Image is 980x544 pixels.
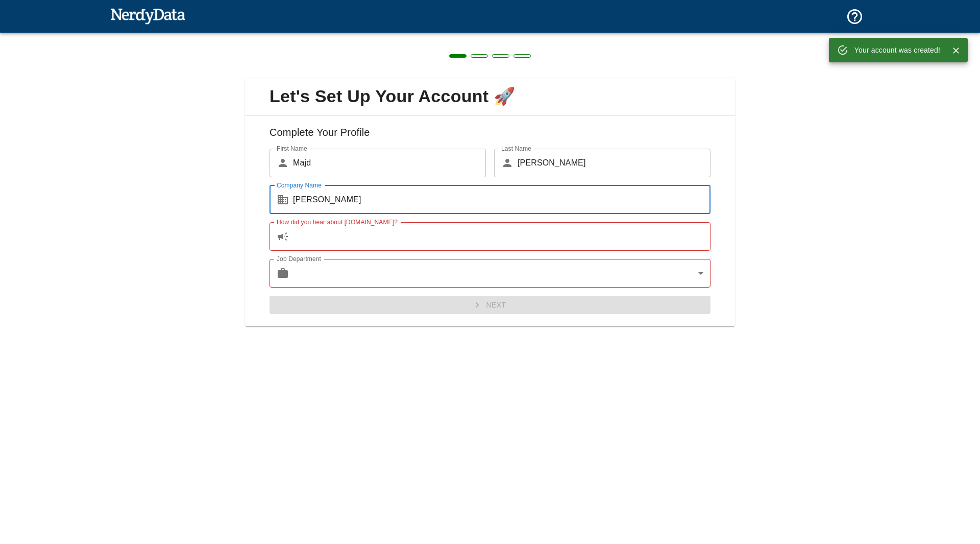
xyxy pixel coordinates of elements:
[253,86,727,107] span: Let's Set Up Your Account 🚀
[948,43,964,58] button: Close
[277,144,307,153] label: First Name
[840,2,870,32] button: Support and Documentation
[110,6,185,26] img: NerdyData.com
[929,471,968,510] iframe: Drift Widget Chat Controller
[277,181,322,190] label: Company Name
[277,218,398,226] label: How did you hear about [DOMAIN_NAME]?
[277,254,321,263] label: Job Department
[253,124,727,149] h6: Complete Your Profile
[854,41,940,59] div: Your account was created!
[501,144,531,153] label: Last Name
